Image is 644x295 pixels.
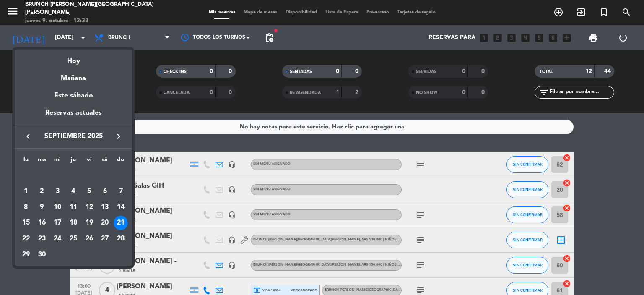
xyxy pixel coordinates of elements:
[66,216,80,230] div: 18
[15,67,132,84] div: Mañana
[97,231,113,247] td: 27 de septiembre de 2025
[97,215,113,231] td: 20 de septiembre de 2025
[66,184,80,198] div: 4
[50,200,65,214] div: 10
[34,247,50,263] td: 30 de septiembre de 2025
[65,199,81,215] td: 11 de septiembre de 2025
[23,131,33,141] i: keyboard_arrow_left
[18,167,129,183] td: SEP.
[97,199,113,215] td: 13 de septiembre de 2025
[66,232,80,246] div: 25
[35,184,49,198] div: 2
[111,131,126,142] button: keyboard_arrow_right
[113,183,129,199] td: 7 de septiembre de 2025
[18,215,34,231] td: 15 de septiembre de 2025
[21,131,36,142] button: keyboard_arrow_left
[98,184,112,198] div: 6
[19,216,33,230] div: 15
[81,183,97,199] td: 5 de septiembre de 2025
[34,215,50,231] td: 16 de septiembre de 2025
[15,84,132,107] div: Este sábado
[65,155,81,168] th: jueves
[81,199,97,215] td: 12 de septiembre de 2025
[81,231,97,247] td: 26 de septiembre de 2025
[114,200,128,214] div: 14
[18,155,34,168] th: lunes
[66,200,80,214] div: 11
[65,215,81,231] td: 18 de septiembre de 2025
[35,216,49,230] div: 16
[114,216,128,230] div: 21
[82,184,96,198] div: 5
[34,231,50,247] td: 23 de septiembre de 2025
[82,232,96,246] div: 26
[65,231,81,247] td: 25 de septiembre de 2025
[15,107,132,125] div: Reservas actuales
[114,184,128,198] div: 7
[18,231,34,247] td: 22 de septiembre de 2025
[98,232,112,246] div: 27
[19,248,33,262] div: 29
[18,183,34,199] td: 1 de septiembre de 2025
[97,155,113,168] th: sábado
[49,155,65,168] th: miércoles
[82,200,96,214] div: 12
[98,200,112,214] div: 13
[19,200,33,214] div: 8
[82,216,96,230] div: 19
[114,131,124,141] i: keyboard_arrow_right
[50,184,65,198] div: 3
[49,215,65,231] td: 17 de septiembre de 2025
[81,155,97,168] th: viernes
[65,183,81,199] td: 4 de septiembre de 2025
[113,155,129,168] th: domingo
[114,232,128,246] div: 28
[98,216,112,230] div: 20
[113,215,129,231] td: 21 de septiembre de 2025
[34,183,50,199] td: 2 de septiembre de 2025
[35,248,49,262] div: 30
[15,50,132,67] div: Hoy
[36,131,111,142] span: septiembre 2025
[34,199,50,215] td: 9 de septiembre de 2025
[49,231,65,247] td: 24 de septiembre de 2025
[18,247,34,263] td: 29 de septiembre de 2025
[113,199,129,215] td: 14 de septiembre de 2025
[81,215,97,231] td: 19 de septiembre de 2025
[49,183,65,199] td: 3 de septiembre de 2025
[50,232,65,246] div: 24
[35,232,49,246] div: 23
[50,216,65,230] div: 17
[35,200,49,214] div: 9
[19,232,33,246] div: 22
[34,155,50,168] th: martes
[113,231,129,247] td: 28 de septiembre de 2025
[49,199,65,215] td: 10 de septiembre de 2025
[19,184,33,198] div: 1
[18,199,34,215] td: 8 de septiembre de 2025
[97,183,113,199] td: 6 de septiembre de 2025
